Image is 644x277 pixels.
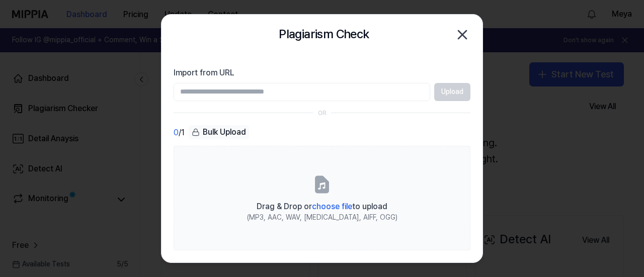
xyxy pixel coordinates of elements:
[279,25,369,44] h2: Plagiarism Check
[174,67,470,79] label: Import from URL
[257,202,387,211] span: Drag & Drop or to upload
[312,202,352,211] span: choose file
[174,125,185,140] div: / 1
[247,213,397,223] div: (MP3, AAC, WAV, [MEDICAL_DATA], AIFF, OGG)
[318,109,327,118] div: OR
[189,125,249,140] button: Bulk Upload
[174,127,179,139] span: 0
